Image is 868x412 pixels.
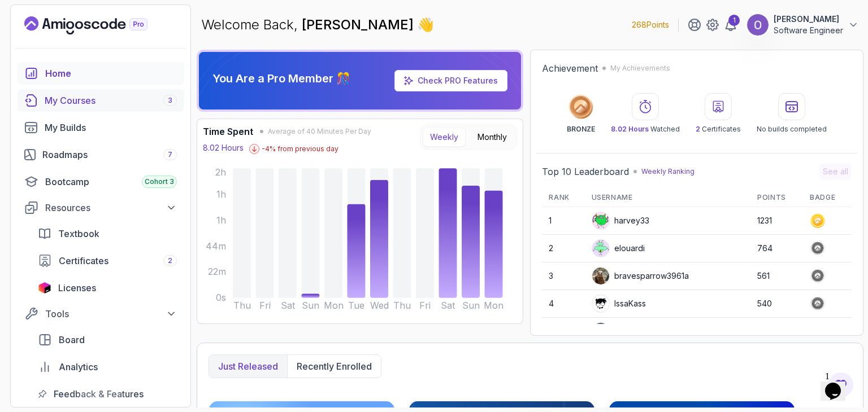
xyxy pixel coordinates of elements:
span: Analytics [59,360,98,374]
td: 1231 [750,207,803,235]
a: textbook [31,222,184,245]
td: 1 [542,207,584,235]
div: IssaKass [592,295,646,313]
p: My Achievements [610,64,670,73]
span: Certificates [59,254,108,268]
a: home [18,62,184,85]
span: 7 [168,150,172,159]
img: jetbrains icon [38,282,51,293]
td: 764 [750,235,803,262]
p: You Are a Pro Member 🎊 [212,71,350,86]
p: Certificates [696,125,741,134]
h2: Top 10 Leaderboard [542,165,629,178]
td: 2 [542,235,584,262]
td: 561 [750,262,803,290]
p: Software Engineer [774,25,843,36]
img: user profile image [592,323,609,340]
a: Check PRO Features [394,70,507,91]
a: board [31,328,184,351]
a: courses [18,89,184,112]
tspan: 2h [215,167,226,178]
p: -4 % from previous day [262,144,338,154]
span: Feedback & Features [54,387,144,401]
th: Username [585,189,751,207]
button: Recently enrolled [287,355,381,378]
tspan: Wed [370,300,389,311]
button: Just released [209,355,287,378]
iframe: chat widget [821,367,857,401]
tspan: Sat [441,300,456,311]
div: Bootcamp [45,175,177,189]
img: user profile image [747,14,769,36]
img: default monster avatar [592,212,609,229]
tspan: 1h [216,215,226,226]
div: bravesparrow3961a [592,267,689,285]
div: Tools [45,307,177,321]
tspan: Fri [259,300,271,311]
tspan: Tue [348,300,364,311]
span: Average of 40 Minutes Per Day [268,127,371,136]
span: 👋 [417,16,434,34]
a: Landing page [24,16,173,34]
tspan: Sun [302,300,319,311]
td: 540 [750,290,803,318]
span: 8.02 Hours [611,125,649,133]
tspan: Thu [393,300,411,311]
tspan: Thu [233,300,251,311]
div: Resources [45,201,177,214]
th: Rank [542,189,584,207]
a: roadmaps [18,143,184,166]
p: 8.02 Hours [203,142,244,154]
p: [PERSON_NAME] [774,14,843,25]
a: licenses [31,277,184,299]
button: See all [819,164,852,179]
tspan: Sat [281,300,296,311]
button: Tools [18,304,184,324]
span: [PERSON_NAME] [302,16,417,33]
div: Home [45,67,177,80]
a: feedback [31,383,184,405]
span: 2 [168,256,172,265]
tspan: 1h [216,189,226,200]
tspan: 44m [206,241,226,252]
a: certificates [31,249,184,272]
span: Licenses [58,281,96,295]
a: bootcamp [18,170,184,193]
button: Monthly [470,128,514,147]
a: 1 [724,18,737,32]
img: user profile image [592,295,609,312]
tspan: Fri [420,300,431,311]
td: 422 [750,318,803,345]
tspan: Mon [484,300,504,311]
a: builds [18,116,184,139]
p: 268 Points [632,19,669,30]
p: No builds completed [757,125,827,134]
a: analytics [31,356,184,378]
a: Check PRO Features [418,76,498,85]
th: Points [750,189,803,207]
button: user profile image[PERSON_NAME]Software Engineer [747,14,859,36]
tspan: 22m [208,267,226,278]
th: Badge [803,189,852,207]
p: Recently enrolled [297,360,372,373]
div: My Courses [45,94,177,107]
p: Just released [218,360,278,373]
span: Textbook [58,227,99,240]
span: Board [59,333,85,347]
tspan: 0s [216,293,226,304]
img: default monster avatar [592,240,609,257]
p: Welcome Back, [201,16,434,34]
p: Weekly Ranking [641,167,695,176]
span: 3 [168,96,172,105]
td: 5 [542,318,584,345]
tspan: Mon [324,300,344,311]
div: Roadmaps [42,148,177,161]
tspan: Sun [462,300,480,311]
div: Apply5489 [592,322,656,340]
h3: Time Spent [203,125,253,138]
h2: Achievement [542,62,598,75]
button: Resources [18,198,184,218]
div: 1 [728,15,740,26]
td: 3 [542,262,584,290]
